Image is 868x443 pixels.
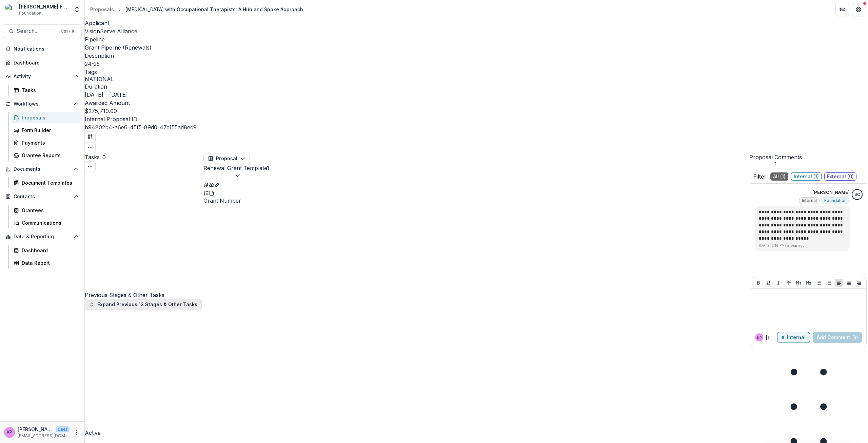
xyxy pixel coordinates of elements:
[766,334,777,341] p: [PERSON_NAME] P
[14,46,79,52] span: Notifications
[770,172,788,181] span: All ( 1 )
[11,85,82,96] a: Tasks
[787,335,806,340] p: Internal
[203,197,749,205] p: Grant Number
[85,429,203,437] h4: Active
[825,279,833,287] button: Ordered List
[85,68,868,76] p: Tags
[754,279,763,287] button: Bold
[22,114,76,121] div: Proposals
[774,279,783,287] button: Italicize
[11,205,82,216] a: Grantees
[85,161,96,172] button: Toggle View Cancelled Tasks
[85,153,100,161] h3: Tasks
[11,257,82,269] a: Data Report
[794,279,803,287] button: Heading 1
[22,127,76,134] div: Form Builder
[85,123,197,131] p: b94802b4-a6e6-45f5-89d0-47e155ad8ec9
[203,165,267,171] span: Renewal Grant Template
[19,3,70,10] div: [PERSON_NAME] Fund for the Blind
[749,161,802,168] span: 1
[90,6,114,13] div: Proposals
[22,179,76,186] div: Document Templates
[854,192,860,197] div: Sandra Ching
[802,198,817,203] span: Internal
[22,207,76,214] div: Grantees
[815,279,823,287] button: Bullet List
[22,152,76,159] div: Grantee Reports
[22,247,76,254] div: Dashboard
[203,164,269,180] button: Renewal Grant Template1
[203,188,209,197] button: Plaintext view
[11,112,82,123] a: Proposals
[22,219,76,226] div: Communications
[7,430,12,435] div: Khanh Phan
[835,3,849,16] button: Partners
[85,60,100,68] p: 24-25
[87,4,306,14] nav: breadcrumb
[11,125,82,136] a: Form Builder
[813,332,862,343] button: Add Comment
[824,172,856,181] span: External ( 0 )
[14,74,71,79] span: Activity
[14,194,71,200] span: Contacts
[845,279,853,287] button: Align Center
[85,107,117,115] p: $275,719.00
[14,234,71,240] span: Data & Reporting
[3,231,82,242] button: Open Data & Reporting
[11,177,82,188] a: Document Templates
[3,43,82,54] button: Notifications
[85,91,128,99] p: [DATE] - [DATE]
[87,4,117,14] a: Proposals
[85,43,152,52] p: Grant Pipeline (Renewals)
[753,172,768,181] p: Filter:
[214,180,220,188] button: Edit as form
[203,180,209,188] button: View Attached Files
[11,150,82,161] a: Grantee Reports
[11,245,82,256] a: Dashboard
[125,6,303,13] div: [MEDICAL_DATA] with Occupational Therapists: A Hub and Spoke Approach
[749,153,802,168] button: Proposal Comments
[852,3,865,16] button: Get Help
[22,139,76,146] div: Payments
[824,198,847,203] span: Foundation
[3,164,82,174] button: Open Documents
[777,332,810,343] button: Internal
[18,433,70,439] p: [EMAIL_ADDRESS][DOMAIN_NAME]
[791,172,822,181] span: Internal ( 1 )
[267,165,269,171] span: 1
[17,28,57,34] span: Search...
[14,59,76,66] div: Dashboard
[102,154,106,161] span: 0
[72,3,82,16] button: Open entity switcher
[11,217,82,228] a: Communications
[85,82,868,91] p: Duration
[85,299,202,310] button: Expand Previous 13 Stages & Other Tasks
[85,76,114,82] span: NATIONAL
[3,191,82,202] button: Open Contacts
[3,24,82,38] button: Search...
[3,71,82,82] button: Open Activity
[85,28,137,35] a: VisionServe Alliance
[835,279,843,287] button: Align Left
[812,189,850,196] p: [PERSON_NAME]
[18,426,53,433] p: [PERSON_NAME]
[85,19,868,27] p: Applicant
[85,115,868,123] p: Internal Proposal ID
[216,156,237,162] span: Proposal
[85,99,868,107] p: Awarded Amount
[14,166,71,172] span: Documents
[855,279,863,287] button: Align Right
[757,336,762,339] div: Khanh Phan
[22,87,76,94] div: Tasks
[3,57,82,68] a: Dashboard
[209,188,214,197] button: PDF view
[805,279,813,287] button: Heading 2
[764,279,772,287] button: Underline
[3,98,82,109] button: Open Workflows
[72,428,80,437] button: More
[22,259,76,266] div: Data Report
[85,52,868,60] p: Description
[85,291,203,299] h4: Previous Stages & Other Tasks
